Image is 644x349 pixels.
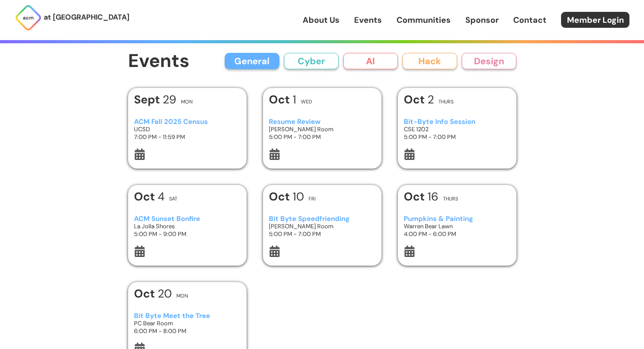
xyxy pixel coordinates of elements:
[134,288,172,299] h1: 20
[269,92,293,107] b: Oct
[134,286,158,301] b: Oct
[284,53,339,69] button: Cyber
[309,196,316,201] h2: Fri
[269,125,375,133] h3: [PERSON_NAME] Room
[438,99,453,104] h2: Thurs
[402,53,457,69] button: Hack
[343,53,398,69] button: AI
[462,53,516,69] button: Design
[134,92,163,107] b: Sept
[15,4,42,31] img: ACM Logo
[269,215,375,223] h3: Bit Byte Speedfriending
[561,12,629,28] a: Member Login
[404,94,434,105] h1: 2
[134,191,165,202] h1: 4
[404,191,438,202] h1: 16
[134,118,240,126] h3: ACM Fall 2025 Census
[169,196,177,201] h2: Sat
[134,327,240,335] h3: 6:00 PM - 8:00 PM
[269,230,375,238] h3: 5:00 PM - 7:00 PM
[269,94,296,105] h1: 1
[134,125,240,133] h3: UCSD
[303,14,340,26] a: About Us
[404,125,510,133] h3: CSE 1202
[269,222,375,230] h3: [PERSON_NAME] Room
[128,51,190,72] h1: Events
[404,230,510,238] h3: 4:00 PM - 6:00 PM
[134,215,240,223] h3: ACM Sunset Bonfire
[134,222,240,230] h3: La Jolla Shores
[404,222,510,230] h3: Warren Bear Lawn
[134,94,176,105] h1: 29
[404,215,510,223] h3: Pumpkins & Painting
[269,189,293,204] b: Oct
[404,118,510,126] h3: Bit-Byte Info Session
[15,4,129,31] a: at [GEOGRAPHIC_DATA]
[269,191,304,202] h1: 10
[269,133,375,141] h3: 5:00 PM - 7:00 PM
[176,293,188,298] h2: Mon
[134,230,240,238] h3: 5:00 PM - 9:00 PM
[465,14,499,26] a: Sponsor
[404,133,510,141] h3: 5:00 PM - 7:00 PM
[354,14,382,26] a: Events
[443,196,458,201] h2: Thurs
[44,11,129,23] p: at [GEOGRAPHIC_DATA]
[513,14,546,26] a: Contact
[397,14,451,26] a: Communities
[404,189,428,204] b: Oct
[181,99,193,104] h2: Mon
[134,312,240,320] h3: Bit Byte Meet the Tree
[134,133,240,141] h3: 7:00 PM - 11:59 PM
[301,99,312,104] h2: Wed
[269,118,375,126] h3: Resume Review
[134,319,240,327] h3: PC Bear Room
[134,189,158,204] b: Oct
[225,53,279,69] button: General
[404,92,428,107] b: Oct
